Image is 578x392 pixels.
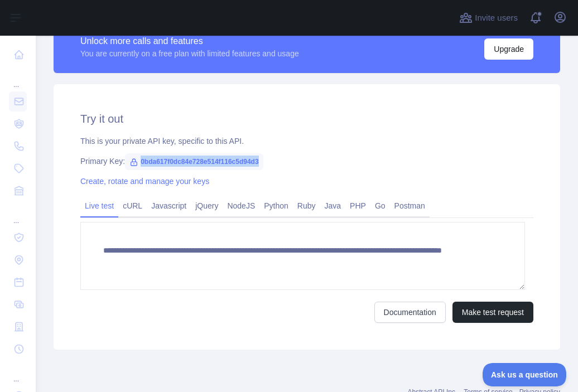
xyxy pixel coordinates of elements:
[223,197,259,215] a: NodeJS
[370,197,390,215] a: Go
[452,302,533,323] button: Make test request
[80,48,299,59] div: You are currently on a free plan with limited features and usage
[293,197,320,215] a: Ruby
[80,35,299,48] div: Unlock more calls and features
[80,177,209,186] a: Create, rotate and manage your keys
[345,197,370,215] a: PHP
[80,111,533,127] h2: Try it out
[390,197,430,215] a: Postman
[9,67,27,89] div: ...
[191,197,223,215] a: jQuery
[118,197,147,215] a: cURL
[80,135,533,147] div: This is your private API key, specific to this API.
[484,38,533,60] button: Upgrade
[457,9,520,27] button: Invite users
[320,197,346,215] a: Java
[9,203,27,225] div: ...
[9,361,27,384] div: ...
[374,302,446,323] a: Documentation
[80,156,533,167] div: Primary Key:
[125,153,263,170] span: 0bda617f0dc84e728e514f116c5d94d3
[259,197,293,215] a: Python
[147,197,191,215] a: Javascript
[483,363,567,386] iframe: Toggle Customer Support
[475,12,518,25] span: Invite users
[80,197,118,215] a: Live test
